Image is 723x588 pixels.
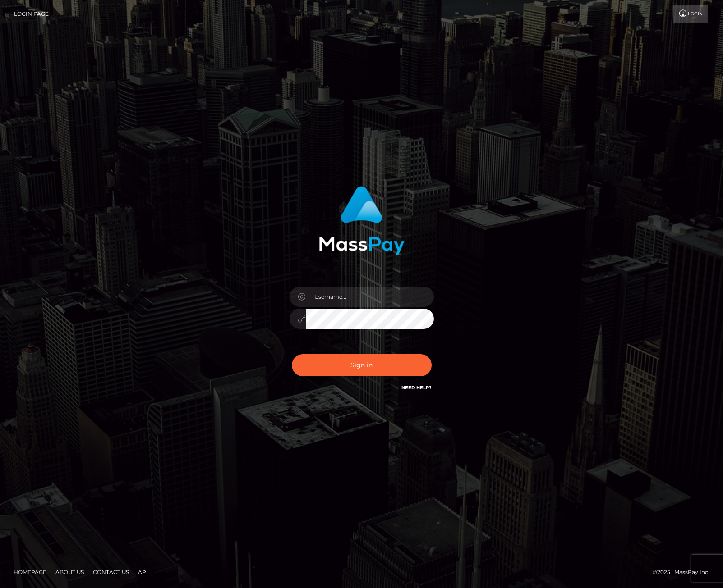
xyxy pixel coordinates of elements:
[10,565,50,579] a: Homepage
[134,565,152,579] a: API
[52,565,87,579] a: About Us
[319,186,405,255] img: MassPay Login
[401,385,432,391] a: Need Help?
[673,5,708,23] a: Login
[306,287,434,307] input: Username...
[653,567,716,577] div: © 2025 , MassPay Inc.
[14,5,49,23] a: Login Page
[89,565,133,579] a: Contact Us
[292,354,432,376] button: Sign in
